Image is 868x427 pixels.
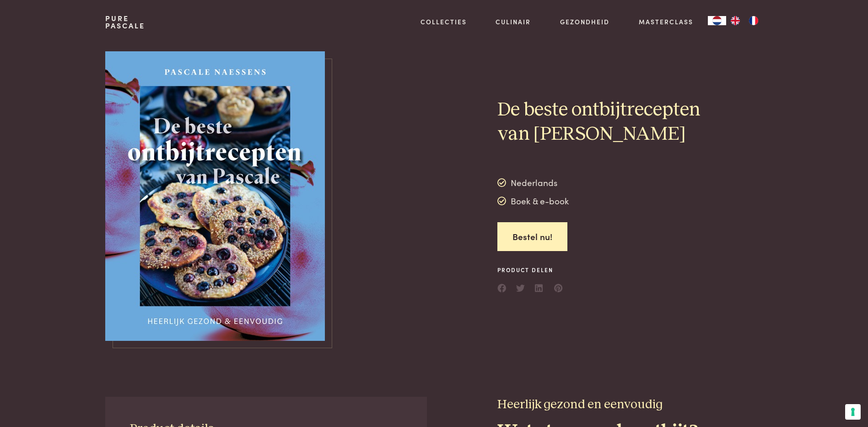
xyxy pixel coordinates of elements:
[421,17,467,27] a: Collecties
[497,397,763,413] h3: Heerlijk gezond en eenvoudig
[105,15,145,29] a: PurePascale
[708,16,763,25] aside: Language selected: Nederlands
[496,17,531,27] a: Culinair
[708,16,726,25] div: Language
[726,16,763,25] ul: Language list
[105,51,325,341] img: https://admin.purepascale.com/wp-content/uploads/2025/02/9789020955361.jpeg
[497,266,563,274] span: Product delen
[639,17,693,27] a: Masterclass
[497,222,567,251] a: Bestel nu!
[845,404,861,420] button: Uw voorkeuren voor toestemming voor trackingtechnologieën
[497,98,707,147] h2: De beste ontbijtrecepten van [PERSON_NAME]
[560,17,609,27] a: Gezondheid
[708,16,726,25] a: NL
[497,194,569,208] div: Boek & e-book
[497,176,569,190] div: Nederlands
[744,16,763,25] a: FR
[726,16,744,25] a: EN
